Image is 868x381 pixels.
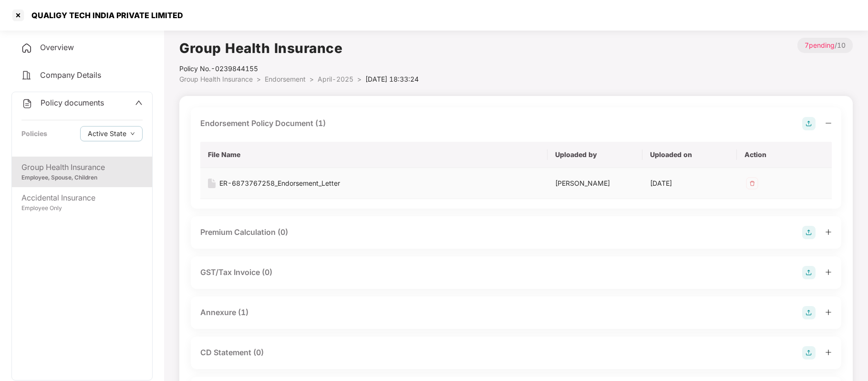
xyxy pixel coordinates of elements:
span: > [357,75,362,83]
span: plus [825,349,832,356]
span: [DATE] 18:33:24 [365,75,419,83]
span: Policy documents [41,98,104,107]
div: Policy No.- 0239844155 [179,63,419,74]
div: CD Statement (0) [200,347,264,359]
div: Endorsement Policy Document (1) [200,117,326,129]
span: plus [825,229,832,235]
span: > [257,75,261,83]
div: Accidental Insurance [21,192,143,204]
img: svg+xml;base64,PHN2ZyB4bWxucz0iaHR0cDovL3d3dy53My5vcmcvMjAwMC9zdmciIHdpZHRoPSIyOCIgaGVpZ2h0PSIyOC... [802,346,816,360]
div: [DATE] [650,178,730,189]
div: Group Health Insurance [21,161,143,173]
h1: Group Health Insurance [179,38,419,59]
span: up [135,99,143,106]
span: minus [825,120,832,127]
span: plus [825,269,832,275]
th: Uploaded on [642,142,737,168]
img: svg+xml;base64,PHN2ZyB4bWxucz0iaHR0cDovL3d3dy53My5vcmcvMjAwMC9zdmciIHdpZHRoPSIyNCIgaGVpZ2h0PSIyNC... [21,42,32,54]
div: Policies [21,128,47,139]
span: 7 pending [805,41,835,49]
div: Employee, Spouse, Children [21,173,143,182]
div: Employee Only [21,204,143,213]
img: svg+xml;base64,PHN2ZyB4bWxucz0iaHR0cDovL3d3dy53My5vcmcvMjAwMC9zdmciIHdpZHRoPSIzMiIgaGVpZ2h0PSIzMi... [744,176,760,191]
span: Active State [88,128,126,139]
th: Action [737,142,832,168]
img: svg+xml;base64,PHN2ZyB4bWxucz0iaHR0cDovL3d3dy53My5vcmcvMjAwMC9zdmciIHdpZHRoPSIyNCIgaGVpZ2h0PSIyNC... [21,70,32,81]
img: svg+xml;base64,PHN2ZyB4bWxucz0iaHR0cDovL3d3dy53My5vcmcvMjAwMC9zdmciIHdpZHRoPSIyOCIgaGVpZ2h0PSIyOC... [802,306,816,319]
div: GST/Tax Invoice (0) [200,266,272,278]
img: svg+xml;base64,PHN2ZyB4bWxucz0iaHR0cDovL3d3dy53My5vcmcvMjAwMC9zdmciIHdpZHRoPSIyNCIgaGVpZ2h0PSIyNC... [21,98,33,109]
p: / 10 [797,38,853,53]
img: svg+xml;base64,PHN2ZyB4bWxucz0iaHR0cDovL3d3dy53My5vcmcvMjAwMC9zdmciIHdpZHRoPSIyOCIgaGVpZ2h0PSIyOC... [802,226,816,239]
span: Group Health Insurance [179,75,253,83]
span: Endorsement [265,75,306,83]
span: April-2025 [318,75,353,83]
div: QUALIGY TECH INDIA PRIVATE LIMITED [26,11,183,20]
div: Annexure (1) [200,307,248,318]
span: Company Details [40,70,101,80]
span: plus [825,309,832,316]
th: File Name [200,142,548,168]
img: svg+xml;base64,PHN2ZyB4bWxucz0iaHR0cDovL3d3dy53My5vcmcvMjAwMC9zdmciIHdpZHRoPSIxNiIgaGVpZ2h0PSIyMC... [208,179,216,188]
div: Premium Calculation (0) [200,226,288,238]
th: Uploaded by [548,142,642,168]
span: Overview [40,42,74,52]
div: ER-6873767258_Endorsement_Letter [219,178,340,189]
div: [PERSON_NAME] [555,178,635,189]
span: down [130,131,135,137]
img: svg+xml;base64,PHN2ZyB4bWxucz0iaHR0cDovL3d3dy53My5vcmcvMjAwMC9zdmciIHdpZHRoPSIyOCIgaGVpZ2h0PSIyOC... [802,266,816,279]
button: Active Statedown [80,126,143,141]
img: svg+xml;base64,PHN2ZyB4bWxucz0iaHR0cDovL3d3dy53My5vcmcvMjAwMC9zdmciIHdpZHRoPSIyOCIgaGVpZ2h0PSIyOC... [802,117,816,130]
span: > [310,75,314,83]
